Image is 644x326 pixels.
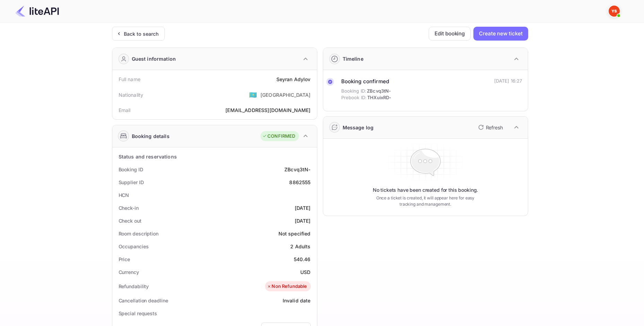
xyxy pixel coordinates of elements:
[343,55,363,62] div: Timeline
[276,76,311,83] div: Seyran Adylov
[119,76,140,83] div: Full name
[278,230,311,237] div: Not specified
[119,191,129,199] div: HCN
[294,256,311,263] div: 540.46
[119,179,144,186] div: Supplier ID
[132,132,170,140] div: Booking details
[367,88,391,95] span: ZBcvq3tN-
[295,204,311,212] div: [DATE]
[284,166,310,173] div: ZBcvq3tN-
[262,133,295,140] div: CONFIRMED
[473,27,528,41] button: Create new ticket
[341,94,367,101] span: Prebook ID:
[119,217,141,224] div: Check out
[119,256,130,263] div: Price
[119,106,131,114] div: Email
[119,230,158,237] div: Room description
[225,106,310,114] div: [EMAIL_ADDRESS][DOMAIN_NAME]
[343,124,374,131] div: Message log
[373,187,478,194] p: No tickets have been created for this booking.
[367,94,391,101] span: THXuixRD-
[371,195,480,207] p: Once a ticket is created, it will appear here for easy tracking and management.
[341,88,367,95] span: Booking ID:
[119,166,143,173] div: Booking ID
[609,6,620,17] img: Yandex Support
[300,268,310,276] div: USD
[474,122,506,133] button: Refresh
[119,297,168,304] div: Cancellation deadline
[494,78,522,85] div: [DATE] 16:27
[429,27,471,41] button: Edit booking
[124,30,159,37] div: Back to search
[119,310,157,317] div: Special requests
[132,55,176,62] div: Guest information
[119,283,149,290] div: Refundability
[295,217,311,224] div: [DATE]
[119,204,139,212] div: Check-in
[283,297,311,304] div: Invalid date
[119,91,144,98] div: Nationality
[260,91,311,98] div: [GEOGRAPHIC_DATA]
[249,88,257,101] span: United States
[119,268,139,276] div: Currency
[15,6,59,17] img: LiteAPI Logo
[486,124,503,131] p: Refresh
[119,153,177,160] div: Status and reservations
[290,243,310,250] div: 2 Adults
[341,78,392,86] div: Booking confirmed
[267,283,307,290] div: Non Refundable
[289,179,310,186] div: 8862555
[119,243,149,250] div: Occupancies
